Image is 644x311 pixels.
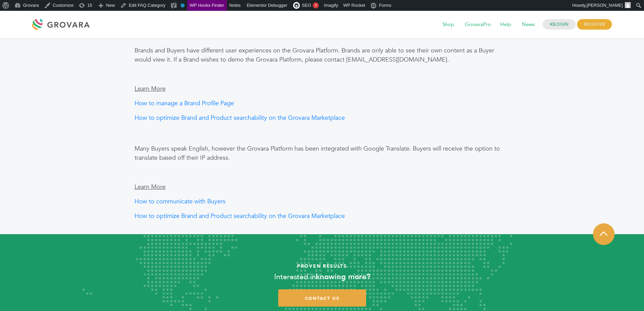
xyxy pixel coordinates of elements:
[460,21,496,28] a: GrovaraPro
[135,144,510,162] p: Many Buyers speak English, however the Grovara Platform has been integrated with Google Translate...
[278,289,366,307] a: contact us
[135,114,345,122] a: How to optimize Brand and Product searchability on the Grovara Marketplace
[438,21,459,28] a: Shop
[135,212,345,220] a: How to optimize Brand and Product searchability on the Grovara Marketplace
[274,272,316,282] span: Interested in
[496,18,516,31] span: Help
[517,21,539,28] a: News
[135,46,510,64] p: Brands and Buyers have different user experiences on the Grovara Platform. Brands are only able t...
[577,19,612,30] span: REGISTER
[438,18,459,31] span: Shop
[460,18,496,31] span: GrovaraPro
[496,21,516,28] a: Help
[135,99,234,108] a: How to manage a Brand Profile Page
[135,197,225,206] a: How to communicate with Buyers
[302,3,311,8] span: SEO
[135,85,166,93] span: Learn More
[305,295,339,302] span: contact us
[313,2,319,8] div: 5
[135,183,166,191] span: Learn More
[517,18,539,31] span: News
[181,3,185,7] div: No index
[543,19,576,30] a: LOGIN
[587,3,623,8] span: [PERSON_NAME]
